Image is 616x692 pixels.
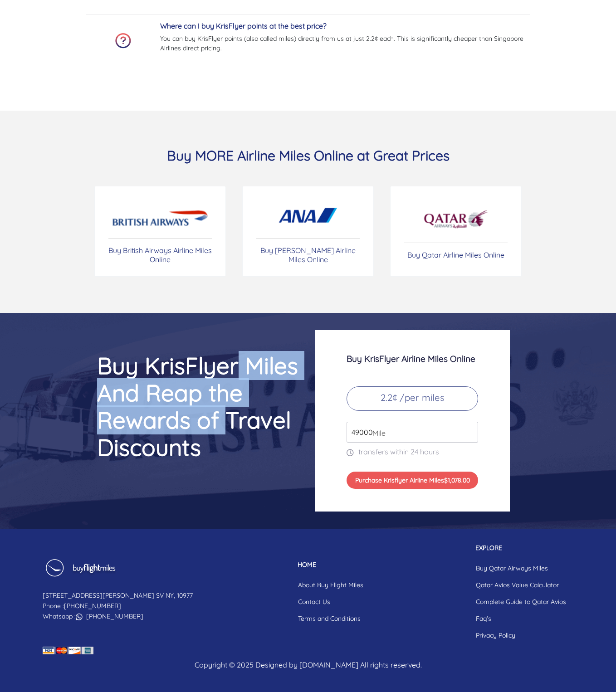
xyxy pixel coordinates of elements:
[108,246,212,264] p: Buy British Airways Airline Miles Online
[469,627,573,644] a: Privacy Policy
[64,602,121,610] a: [PHONE_NUMBER]
[43,147,573,164] h3: Buy MORE Airline Miles Online at Great Prices
[469,560,573,577] a: Buy Qatar Airways Miles
[469,577,573,594] a: Qatar Avios Value Calculator
[444,476,470,484] span: $1,078.00
[115,33,131,49] img: faq-icon.png
[347,446,478,457] p: transfers within 24 hours
[469,594,573,610] a: Complete Guide to Qatar Avios
[76,614,83,620] img: whatsapp icon
[43,559,117,583] img: Buy Flight Miles Footer Logo
[291,610,371,627] a: Terms and Conditions
[347,472,478,489] button: Purchase Krisflyer Airline Miles$1,078.00
[291,560,371,570] p: HOME
[291,577,371,594] a: About Buy Flight Miles
[390,186,522,277] a: Buy Qatar Airline Miles Online
[43,352,301,461] h2: Buy KrisFlyer Miles And Reap the Rewards of Travel Discounts
[469,610,573,627] a: Faq's
[347,386,478,411] p: 2.2¢ /per miles
[368,428,386,439] span: Mile
[242,186,374,277] a: Buy [PERSON_NAME] Airline Miles Online
[256,246,360,264] p: Buy [PERSON_NAME] Airline Miles Online
[276,199,340,231] img: Buy ANA miles online
[160,22,530,30] h5: Where can I buy KrisFlyer points at the best price?
[160,34,530,53] p: You can buy KrisFlyer points (also called miles) directly from us at just 2.2¢ each. This is sign...
[43,590,193,622] p: [STREET_ADDRESS][PERSON_NAME] SV NY, 10977 Phone : Whatsapp :
[347,353,478,365] h3: Buy KrisFlyer Airline Miles Online
[407,250,504,259] p: Buy Qatar Airline Miles Online
[86,612,143,620] a: [PHONE_NUMBER]
[112,199,208,231] img: Buy British Airways airline miles online
[94,186,226,277] a: Buy British Airways Airline Miles Online
[423,204,489,235] img: Buy Qatr miles online
[469,543,573,553] p: EXPLORE
[291,594,371,610] a: Contact Us
[43,647,93,654] img: credit card icon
